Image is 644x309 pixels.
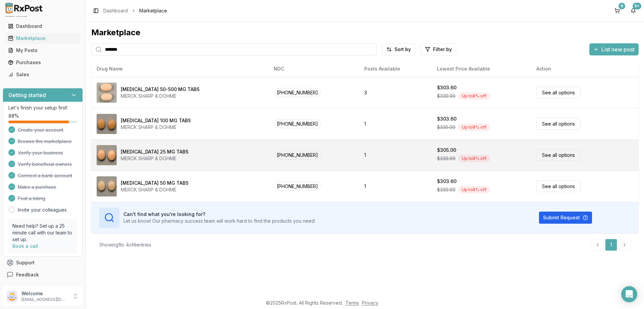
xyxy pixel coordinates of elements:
th: Action [531,61,639,77]
a: See all options [536,87,581,98]
span: Create your account [18,127,63,133]
div: $303.60 [437,84,457,91]
span: Filter by [433,46,452,53]
span: [PHONE_NUMBER] [274,119,321,128]
th: Posts Available [359,61,432,77]
img: Janumet 50-500 MG TABS [97,83,117,103]
div: $303.60 [437,178,457,185]
button: Support [3,257,83,269]
a: Invite your colleagues [18,207,67,213]
a: See all options [536,180,581,192]
button: Marketplace [3,33,83,44]
span: $330.00 [437,186,455,193]
div: Up to 8 % off [458,186,490,193]
div: $303.60 [437,116,457,122]
div: MERCK SHARP & DOHME [121,186,189,193]
div: MERCK SHARP & DOHME [121,124,191,131]
img: RxPost Logo [3,3,46,13]
div: Showing 1 to 4 of 4 entries [99,241,151,248]
button: 6 [612,5,623,16]
td: 1 [359,108,432,139]
img: Januvia 100 MG TABS [97,114,117,134]
button: Sales [3,69,83,80]
span: $330.00 [437,124,455,131]
button: My Posts [3,45,83,56]
img: Januvia 50 MG TABS [97,176,117,196]
a: Privacy [362,300,378,306]
div: [MEDICAL_DATA] 50-500 MG TABS [121,86,200,93]
div: Open Intercom Messenger [621,286,637,302]
h3: Can't find what you're looking for? [123,211,316,218]
button: List new post [589,43,639,55]
span: Feedback [16,271,39,278]
span: [PHONE_NUMBER] [274,182,321,191]
span: Marketplace [139,7,167,14]
img: Januvia 25 MG TABS [97,145,117,165]
td: 3 [359,77,432,108]
th: Drug Name [91,61,268,77]
div: Dashboard [8,23,77,30]
span: Make a purchase [18,184,56,190]
button: Dashboard [3,21,83,32]
a: Book a call [12,243,38,249]
span: [PHONE_NUMBER] [274,150,321,160]
a: See all options [536,149,581,161]
a: 1 [605,239,617,251]
td: 1 [359,139,432,171]
div: 6 [619,3,625,9]
a: See all options [536,118,581,130]
div: Purchases [8,59,77,66]
span: [PHONE_NUMBER] [274,88,321,97]
span: List new post [601,45,635,53]
a: Dashboard [103,7,128,14]
button: Feedback [3,269,83,281]
nav: breadcrumb [103,7,167,14]
td: 1 [359,171,432,202]
p: Welcome [21,290,68,297]
div: Up to 8 % off [458,155,490,162]
div: Up to 8 % off [458,92,490,100]
div: $305.00 [437,147,456,153]
p: Need help? Set up a 25 minute call with our team to set up. [12,223,73,243]
span: Browse the marketplace [18,138,72,145]
span: $330.00 [437,93,455,99]
div: MERCK SHARP & DOHME [121,93,200,99]
span: Verify your business [18,149,63,156]
p: Let's finish your setup first! [8,104,77,111]
div: [MEDICAL_DATA] 25 MG TABS [121,148,189,155]
div: Marketplace [91,27,639,38]
button: Submit Request [539,212,592,224]
a: Dashboard [5,20,80,32]
div: 9+ [633,3,641,9]
div: [MEDICAL_DATA] 50 MG TABS [121,180,189,186]
span: Post a listing [18,195,45,202]
span: Verify beneficial owners [18,161,72,168]
button: Sort by [382,43,415,55]
a: Sales [5,69,80,81]
a: Purchases [5,56,80,69]
button: 9+ [628,5,639,16]
a: Marketplace [5,32,80,44]
nav: pagination [592,239,631,251]
div: Sales [8,71,77,78]
span: 88 % [8,113,19,119]
div: [MEDICAL_DATA] 100 MG TABS [121,117,191,124]
a: List new post [589,47,639,53]
div: Up to 8 % off [458,124,490,131]
div: Marketplace [8,35,77,42]
button: Purchases [3,57,83,68]
a: My Posts [5,44,80,56]
div: My Posts [8,47,77,54]
p: Let us know! Our pharmacy success team will work hard to find the products you need. [123,218,316,224]
h3: Getting started [8,91,46,99]
span: Connect a bank account [18,172,72,179]
span: $330.00 [437,155,455,162]
span: Sort by [394,46,411,53]
p: [EMAIL_ADDRESS][DOMAIN_NAME] [21,297,68,302]
a: Terms [345,300,359,306]
th: Lowest Price Available [432,61,531,77]
img: User avatar [7,291,17,302]
button: Filter by [421,43,456,55]
th: NDC [268,61,359,77]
